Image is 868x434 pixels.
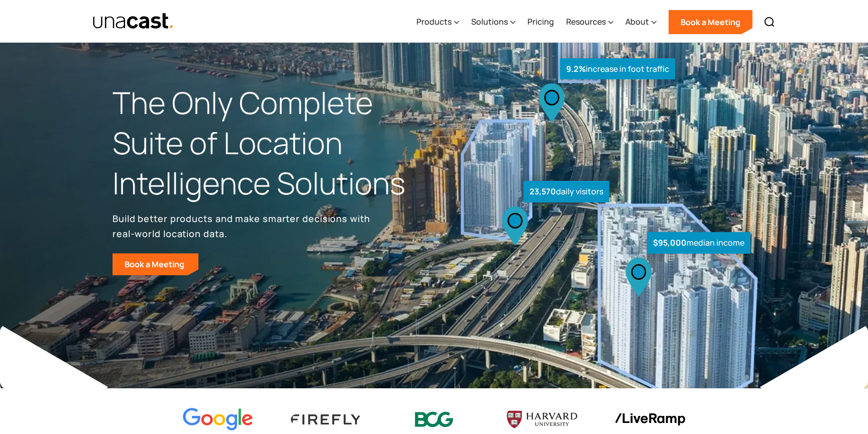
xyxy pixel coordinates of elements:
[527,2,554,43] a: Pricing
[615,413,685,426] img: liveramp logo
[529,186,556,197] strong: 23,570
[764,16,776,28] img: Search icon
[183,408,253,431] img: Google logo Color
[113,211,374,241] p: Build better products and make smarter decisions with real-world location data.
[507,407,577,431] img: Harvard U logo
[669,10,752,34] a: Book a Meeting
[647,232,750,254] div: median income
[113,253,198,275] a: Book a Meeting
[625,16,649,28] div: About
[399,405,469,434] img: BCG logo
[113,83,434,203] h1: The Only Complete Suite of Location Intelligence Solutions
[523,181,609,202] div: daily visitors
[92,13,174,30] img: Unacast text logo
[566,16,606,28] div: Resources
[653,237,687,248] strong: $95,000
[471,16,508,28] div: Solutions
[471,2,515,43] div: Solutions
[416,16,452,28] div: Products
[560,58,675,80] div: increase in foot traffic
[92,13,174,30] a: home
[291,414,361,424] img: Firefly Advertising logo
[416,2,459,43] div: Products
[566,63,586,74] strong: 9.2%
[566,2,613,43] div: Resources
[625,2,657,43] div: About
